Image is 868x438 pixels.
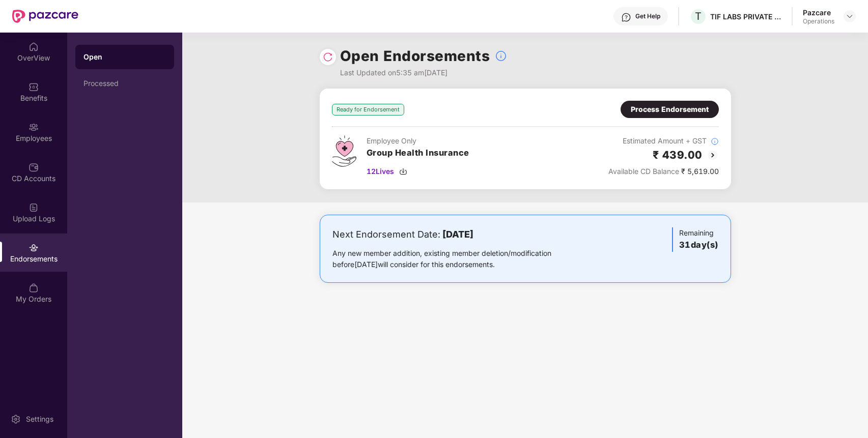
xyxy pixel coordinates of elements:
[367,166,394,177] span: 12 Lives
[29,283,39,293] img: svg+xml;base64,PHN2ZyBpZD0iTXlfT3JkZXJzIiBkYXRhLW5hbWU9Ik15IE9yZGVycyIgeG1sbnM9Imh0dHA6Ly93d3cudz...
[608,166,719,177] div: ₹ 5,619.00
[340,67,508,78] div: Last Updated on 5:35 am[DATE]
[621,12,631,22] img: svg+xml;base64,PHN2ZyBpZD0iSGVscC0zMngzMiIgeG1sbnM9Imh0dHA6Ly93d3cudzMub3JnLzIwMDAvc3ZnIiB3aWR0aD...
[710,12,781,21] div: TIF LABS PRIVATE LIMITED
[679,239,718,252] h3: 31 day(s)
[399,167,407,176] img: svg+xml;base64,PHN2ZyBpZD0iRG93bmxvYWQtMzJ4MzIiIHhtbG5zPSJodHRwOi8vd3d3LnczLm9yZy8yMDAwL3N2ZyIgd2...
[495,50,507,62] img: svg+xml;base64,PHN2ZyBpZD0iSW5mb18tXzMyeDMyIiBkYXRhLW5hbWU9IkluZm8gLSAzMngzMiIgeG1sbnM9Imh0dHA6Ly...
[29,243,39,253] img: svg+xml;base64,PHN2ZyBpZD0iRW5kb3JzZW1lbnRzIiB4bWxucz0iaHR0cDovL3d3dy53My5vcmcvMjAwMC9zdmciIHdpZH...
[12,10,78,23] img: New Pazcare Logo
[83,79,166,87] div: Processed
[846,12,854,20] img: svg+xml;base64,PHN2ZyBpZD0iRHJvcGRvd24tMzJ4MzIiIHhtbG5zPSJodHRwOi8vd3d3LnczLm9yZy8yMDAwL3N2ZyIgd2...
[29,122,39,132] img: svg+xml;base64,PHN2ZyBpZD0iRW1wbG95ZWVzIiB4bWxucz0iaHR0cDovL3d3dy53My5vcmcvMjAwMC9zdmciIHdpZHRoPS...
[340,45,490,67] h1: Open Endorsements
[635,12,660,20] div: Get Help
[367,147,469,160] h3: Group Health Insurance
[803,8,834,17] div: Pazcare
[367,135,469,147] div: Employee Only
[707,149,719,161] img: svg+xml;base64,PHN2ZyBpZD0iQmFjay0yMHgyMCIgeG1sbnM9Imh0dHA6Ly93d3cudzMub3JnLzIwMDAvc3ZnIiB3aWR0aD...
[608,167,679,176] span: Available CD Balance
[695,10,702,22] span: T
[672,227,718,252] div: Remaining
[332,248,583,270] div: Any new member addition, existing member deletion/modification before [DATE] will consider for th...
[332,104,404,115] div: Ready for Endorsement
[23,414,57,424] div: Settings
[11,414,21,424] img: svg+xml;base64,PHN2ZyBpZD0iU2V0dGluZy0yMHgyMCIgeG1sbnM9Imh0dHA6Ly93d3cudzMub3JnLzIwMDAvc3ZnIiB3aW...
[711,137,719,145] img: svg+xml;base64,PHN2ZyBpZD0iSW5mb18tXzMyeDMyIiBkYXRhLW5hbWU9IkluZm8gLSAzMngzMiIgeG1sbnM9Imh0dHA6Ly...
[29,82,39,92] img: svg+xml;base64,PHN2ZyBpZD0iQmVuZWZpdHMiIHhtbG5zPSJodHRwOi8vd3d3LnczLm9yZy8yMDAwL3N2ZyIgd2lkdGg9Ij...
[83,52,166,62] div: Open
[653,147,703,163] h2: ₹ 439.00
[29,202,39,213] img: svg+xml;base64,PHN2ZyBpZD0iVXBsb2FkX0xvZ3MiIGRhdGEtbmFtZT0iVXBsb2FkIExvZ3MiIHhtbG5zPSJodHRwOi8vd3...
[29,42,39,52] img: svg+xml;base64,PHN2ZyBpZD0iSG9tZSIgeG1sbnM9Imh0dHA6Ly93d3cudzMub3JnLzIwMDAvc3ZnIiB3aWR0aD0iMjAiIG...
[332,135,356,167] img: svg+xml;base64,PHN2ZyB4bWxucz0iaHR0cDovL3d3dy53My5vcmcvMjAwMC9zdmciIHdpZHRoPSI0Ny43MTQiIGhlaWdodD...
[29,162,39,172] img: svg+xml;base64,PHN2ZyBpZD0iQ0RfQWNjb3VudHMiIGRhdGEtbmFtZT0iQ0QgQWNjb3VudHMiIHhtbG5zPSJodHRwOi8vd3...
[803,17,834,25] div: Operations
[442,229,473,240] b: [DATE]
[608,135,719,147] div: Estimated Amount + GST
[332,227,583,242] div: Next Endorsement Date:
[631,104,709,115] div: Process Endorsement
[323,52,333,62] img: svg+xml;base64,PHN2ZyBpZD0iUmVsb2FkLTMyeDMyIiB4bWxucz0iaHR0cDovL3d3dy53My5vcmcvMjAwMC9zdmciIHdpZH...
